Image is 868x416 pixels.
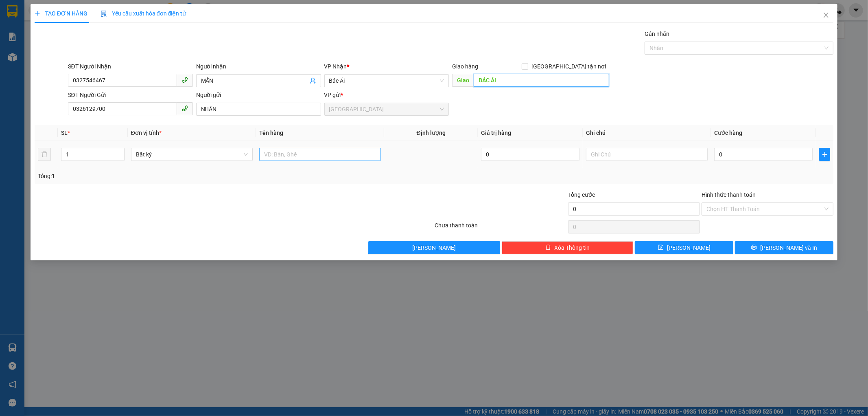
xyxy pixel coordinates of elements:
[751,244,757,251] span: printer
[702,191,756,198] label: Hình thức thanh toán
[645,31,669,37] label: Gán nhãn
[35,10,87,17] span: TẠO ĐƠN HÀNG
[658,244,664,251] span: save
[35,11,40,16] span: plus
[259,130,283,136] span: Tên hàng
[528,62,609,71] span: [GEOGRAPHIC_DATA] tận nơi
[101,10,186,17] span: Yêu cầu xuất hóa đơn điện tử
[760,243,817,252] span: [PERSON_NAME] và In
[417,130,446,136] span: Định lượng
[61,130,68,136] span: SL
[820,151,830,158] span: plus
[329,75,444,87] span: Bác Ái
[101,11,107,17] img: icon
[502,241,634,254] button: deleteXóa Thông tin
[68,62,193,71] div: SĐT Người Nhận
[434,221,568,235] div: Chưa thanh toán
[196,90,321,99] div: Người gửi
[583,125,711,141] th: Ghi chú
[38,172,335,180] div: Tổng: 1
[68,90,193,99] div: SĐT Người Gửi
[568,191,595,198] span: Tổng cước
[136,148,248,161] span: Bất kỳ
[196,62,321,71] div: Người nhận
[38,148,51,161] button: delete
[815,4,837,27] button: Close
[368,241,500,254] button: [PERSON_NAME]
[324,90,449,99] div: VP gửi
[181,105,188,112] span: phone
[68,31,112,37] b: [DOMAIN_NAME]
[50,12,81,50] b: Gửi khách hàng
[181,77,188,83] span: phone
[474,74,609,87] input: Dọc đường
[259,148,381,161] input: VD: Bàn, Ghế
[481,130,511,136] span: Giá trị hàng
[310,77,316,84] span: user-add
[635,241,733,254] button: save[PERSON_NAME]
[329,103,444,115] span: Sài Gòn
[452,63,478,70] span: Giao hàng
[68,39,112,49] li: (c) 2017
[88,10,108,30] img: logo.jpg
[714,130,742,136] span: Cước hàng
[735,241,833,254] button: printer[PERSON_NAME] và In
[667,243,711,252] span: [PERSON_NAME]
[586,148,708,161] input: Ghi Chú
[452,74,474,87] span: Giao
[10,53,36,91] b: Xe Đăng Nhân
[324,63,347,70] span: VP Nhận
[131,130,162,136] span: Đơn vị tính
[823,12,829,18] span: close
[554,243,590,252] span: Xóa Thông tin
[545,244,551,251] span: delete
[481,148,579,161] input: 0
[412,243,456,252] span: [PERSON_NAME]
[819,148,830,161] button: plus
